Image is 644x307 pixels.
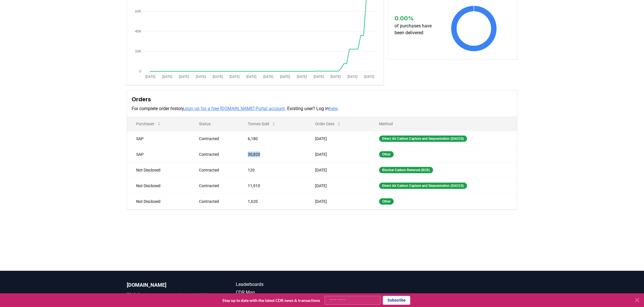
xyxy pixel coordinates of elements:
h3: Orders [132,95,512,104]
tspan: 60K [135,9,141,13]
td: [DATE] [306,178,370,193]
div: Contracted [199,183,234,189]
div: Biochar Carbon Removal (BCR) [379,167,433,173]
tspan: 0 [139,69,141,73]
button: Tonnes Sold [243,118,281,130]
tspan: [DATE] [196,75,206,79]
p: [DOMAIN_NAME] [127,281,213,289]
td: Not Disclosed [127,178,190,193]
div: Direct Air Carbon Capture and Sequestration (DACCS) [379,136,467,142]
span: transparency and accountability [146,292,210,297]
td: Not Disclosed [127,193,190,209]
td: [DATE] [306,193,370,209]
p: Method [375,121,512,127]
button: Purchaser [132,118,166,130]
tspan: [DATE] [280,75,290,79]
tspan: 20K [135,49,141,53]
a: Leaderboards [236,281,322,288]
tspan: [DATE] [331,75,341,79]
p: For complete order history, . Existing user? Log in . [132,105,512,112]
tspan: [DATE] [246,75,256,79]
a: here [329,106,337,111]
td: [DATE] [306,146,370,162]
tspan: [DATE] [162,75,172,79]
p: of purchases have been delivered [395,23,437,36]
p: Status [194,121,234,127]
td: SAP [127,146,190,162]
tspan: 40K [135,29,141,33]
td: 6,180 [239,131,306,146]
div: Contracted [199,136,234,142]
td: 120 [239,162,306,178]
h3: 0.00 % [395,14,437,23]
td: 1,620 [239,193,306,209]
div: Contracted [199,167,234,173]
tspan: [DATE] [230,75,240,79]
a: sign up for a free [DOMAIN_NAME] Portal account [185,106,285,111]
tspan: [DATE] [145,75,155,79]
button: Order Date [311,118,346,130]
div: Contracted [199,199,234,204]
tspan: [DATE] [314,75,324,79]
tspan: [DATE] [213,75,223,79]
div: Other [379,198,394,205]
tspan: [DATE] [297,75,307,79]
div: Other [379,151,394,157]
p: We bring to the durable carbon removal market [127,291,213,305]
div: Contracted [199,152,234,157]
tspan: [DATE] [263,75,273,79]
td: 11,910 [239,178,306,193]
div: Direct Air Carbon Capture and Sequestration (DACCS) [379,183,467,189]
tspan: [DATE] [179,75,189,79]
tspan: [DATE] [364,75,374,79]
td: [DATE] [306,162,370,178]
td: 30,820 [239,146,306,162]
td: [DATE] [306,131,370,146]
td: SAP [127,131,190,146]
tspan: [DATE] [347,75,357,79]
td: Not Disclosed [127,162,190,178]
a: CDR Map [236,289,322,296]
